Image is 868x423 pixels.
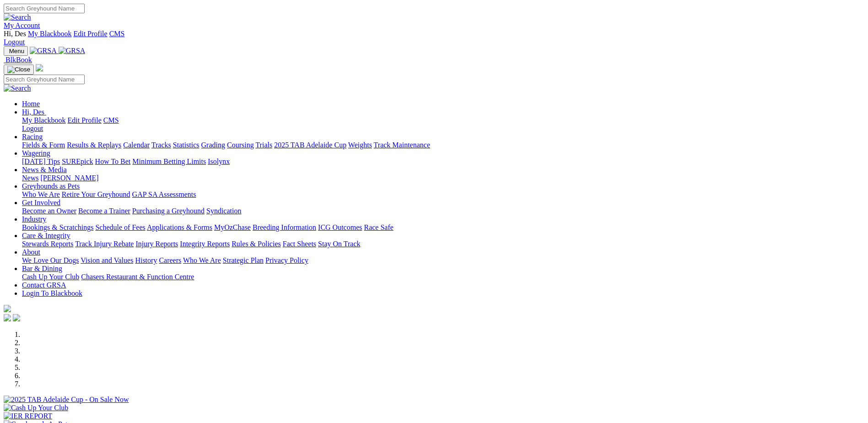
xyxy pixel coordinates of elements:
[22,240,73,248] a: Stewards Reports
[22,240,864,248] div: Care & Integrity
[159,256,181,264] a: Careers
[22,141,65,149] a: Fields & Form
[22,256,79,264] a: We Love Our Dogs
[183,256,221,264] a: Who We Are
[255,141,272,149] a: Trials
[68,116,102,124] a: Edit Profile
[62,157,93,165] a: SUREpick
[206,207,241,215] a: Syndication
[22,207,76,215] a: Become an Owner
[227,141,254,149] a: Coursing
[103,116,119,124] a: CMS
[22,223,93,231] a: Bookings & Scratchings
[214,223,251,231] a: MyOzChase
[22,182,80,190] a: Greyhounds as Pets
[374,141,430,149] a: Track Maintenance
[22,108,44,116] span: Hi, Des
[318,240,360,248] a: Stay On Track
[59,47,86,55] img: GRSA
[7,66,30,73] img: Close
[22,199,60,206] a: Get Involved
[4,396,129,404] img: 2025 TAB Adelaide Cup - On Sale Now
[4,30,864,46] div: My Account
[81,256,133,264] a: Vision and Values
[40,174,98,182] a: [PERSON_NAME]
[4,38,25,46] a: Logout
[22,265,62,272] a: Bar & Dining
[95,157,131,165] a: How To Bet
[22,289,82,297] a: Login To Blackbook
[132,157,206,165] a: Minimum Betting Limits
[22,100,40,108] a: Home
[135,256,157,264] a: History
[283,240,316,248] a: Fact Sheets
[201,141,225,149] a: Grading
[4,4,85,13] input: Search
[22,190,864,199] div: Greyhounds as Pets
[4,314,11,321] img: facebook.svg
[180,240,230,248] a: Integrity Reports
[232,240,281,248] a: Rules & Policies
[253,223,316,231] a: Breeding Information
[22,232,70,239] a: Care & Integrity
[265,256,308,264] a: Privacy Policy
[22,223,864,232] div: Industry
[22,273,79,281] a: Cash Up Your Club
[22,157,60,165] a: [DATE] Tips
[22,116,66,124] a: My Blackbook
[132,207,205,215] a: Purchasing a Greyhound
[4,84,31,92] img: Search
[4,65,34,75] button: Toggle navigation
[5,56,32,64] span: BlkBook
[75,240,134,248] a: Track Injury Rebate
[9,48,24,54] span: Menu
[78,207,130,215] a: Become a Trainer
[4,56,32,64] a: BlkBook
[173,141,199,149] a: Statistics
[208,157,230,165] a: Isolynx
[348,141,372,149] a: Weights
[4,404,68,412] img: Cash Up Your Club
[4,22,40,29] a: My Account
[132,190,196,198] a: GAP SA Assessments
[22,248,40,256] a: About
[22,273,864,281] div: Bar & Dining
[22,207,864,215] div: Get Involved
[36,64,43,71] img: logo-grsa-white.png
[22,133,43,141] a: Racing
[81,273,194,281] a: Chasers Restaurant & Function Centre
[223,256,264,264] a: Strategic Plan
[4,412,52,420] img: IER REPORT
[22,149,50,157] a: Wagering
[364,223,393,231] a: Race Safe
[22,125,43,132] a: Logout
[13,314,20,321] img: twitter.svg
[22,157,864,166] div: Wagering
[73,30,107,38] a: Edit Profile
[22,215,46,223] a: Industry
[28,30,72,38] a: My Blackbook
[135,240,178,248] a: Injury Reports
[151,141,171,149] a: Tracks
[67,141,121,149] a: Results & Replays
[4,75,85,84] input: Search
[4,46,28,56] button: Toggle navigation
[95,223,145,231] a: Schedule of Fees
[22,281,66,289] a: Contact GRSA
[4,13,31,22] img: Search
[22,174,38,182] a: News
[274,141,346,149] a: 2025 TAB Adelaide Cup
[22,256,864,265] div: About
[318,223,362,231] a: ICG Outcomes
[22,108,46,116] a: Hi, Des
[62,190,130,198] a: Retire Your Greyhound
[22,190,60,198] a: Who We Are
[22,116,864,133] div: Hi, Des
[4,305,11,312] img: logo-grsa-white.png
[123,141,150,149] a: Calendar
[147,223,212,231] a: Applications & Forms
[4,30,26,38] span: Hi, Des
[22,141,864,149] div: Racing
[30,47,57,55] img: GRSA
[109,30,125,38] a: CMS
